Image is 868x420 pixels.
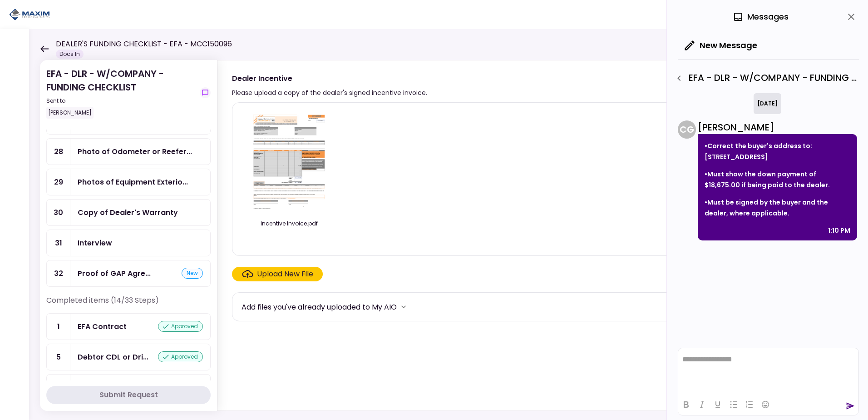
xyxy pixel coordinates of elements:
[46,374,211,401] a: 73 Months BUSINESS Bank Statementsapproved
[46,67,196,119] div: EFA - DLR - W/COMPANY - FUNDING CHECKLIST
[78,146,192,157] div: Photo of Odometer or Reefer hours
[78,268,151,279] div: Proof of GAP Agreement
[726,398,741,411] button: Bullet list
[46,344,211,370] a: 5Debtor CDL or Driver Licenseapproved
[46,169,211,195] a: 29Photos of Equipment Exterior
[217,60,850,411] div: Dealer IncentivePlease upload a copy of the dealer's signed incentive invoice.submittedshow-messa...
[678,120,696,139] div: C G
[78,237,112,249] div: Interview
[9,8,50,21] img: Partner icon
[99,390,158,400] div: Submit Request
[754,93,781,114] div: [DATE]
[78,207,178,218] div: Copy of Dealer's Warranty
[158,321,203,332] div: approved
[46,313,211,340] a: 1EFA Contractapproved
[46,230,211,256] a: 31Interview
[698,120,857,134] div: [PERSON_NAME]
[47,260,70,286] div: 32
[46,386,211,404] button: Submit Request
[56,50,84,59] div: Docs In
[158,351,203,362] div: approved
[47,139,70,165] div: 28
[733,10,789,24] div: Messages
[78,321,127,332] div: EFA Contract
[46,138,211,165] a: 28Photo of Odometer or Reefer hours
[232,87,427,98] div: Please upload a copy of the dealer's signed incentive invoice.
[242,301,397,313] div: Add files you've already uploaded to My AIO
[257,269,313,280] div: Upload New File
[828,225,850,236] div: 1:10 PM
[200,87,211,98] button: show-messages
[46,295,211,313] div: Completed items (14/33 Steps)
[705,140,850,162] p: •Correct the buyer's address to: [STREET_ADDRESS]
[47,200,70,225] div: 30
[47,375,70,400] div: 7
[678,34,764,57] button: New Message
[232,73,427,84] div: Dealer Incentive
[242,220,337,228] div: Incentive Invoice.pdf
[47,230,70,256] div: 31
[671,70,859,86] div: EFA - DLR - W/COMPANY - FUNDING CHECKLIST - Dealer's Final Invoice
[46,97,196,105] div: Sent to:
[705,197,850,219] p: •Must be signed by the buyer and the dealer, where applicable.
[46,107,94,119] div: [PERSON_NAME]
[846,401,855,410] button: send
[678,348,858,394] iframe: Rich Text Area
[705,169,850,190] p: •Must show the down payment of $18,675.00 if being paid to the dealer.
[232,267,323,281] span: Click here to upload the required document
[47,169,70,195] div: 29
[78,176,188,188] div: Photos of Equipment Exterior
[843,9,859,25] button: close
[710,398,725,411] button: Underline
[47,344,70,370] div: 5
[742,398,757,411] button: Numbered list
[694,398,710,411] button: Italic
[46,199,211,226] a: 30Copy of Dealer's Warranty
[56,39,232,50] h1: DEALER'S FUNDING CHECKLIST - EFA - MCC150096
[678,398,694,411] button: Bold
[46,260,211,287] a: 32Proof of GAP Agreementnew
[47,314,70,340] div: 1
[758,398,773,411] button: Emojis
[182,268,203,279] div: new
[397,300,410,314] button: more
[78,351,148,363] div: Debtor CDL or Driver License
